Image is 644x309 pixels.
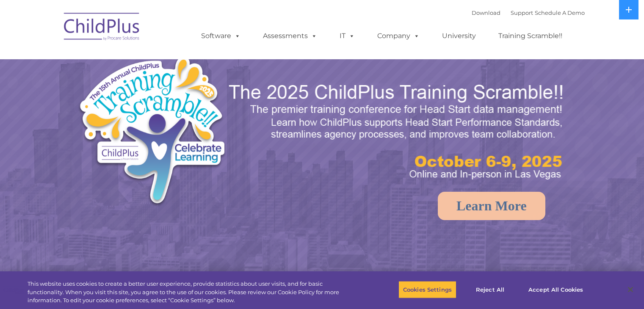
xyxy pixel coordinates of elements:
button: Cookies Settings [398,281,456,298]
a: Learn More [438,192,545,220]
button: Close [621,280,640,299]
a: University [434,28,484,44]
a: Training Scramble!! [490,28,571,44]
a: Assessments [254,28,326,44]
font: | [472,9,585,16]
button: Accept All Cookies [524,281,588,298]
a: Schedule A Demo [535,9,585,16]
a: IT [331,28,363,44]
a: Download [472,9,500,16]
img: ChildPlus by Procare Solutions [60,7,144,49]
a: Company [369,28,428,44]
a: Software [193,28,249,44]
button: Reject All [464,281,517,298]
a: Support [511,9,533,16]
div: This website uses cookies to create a better user experience, provide statistics about user visit... [28,280,354,305]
